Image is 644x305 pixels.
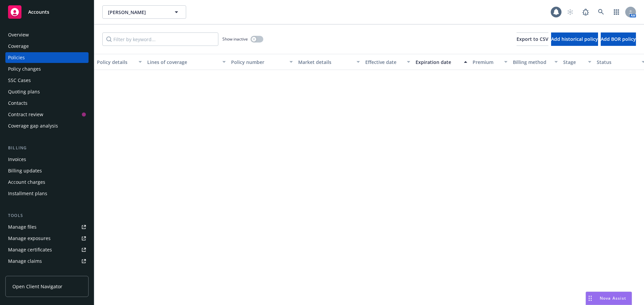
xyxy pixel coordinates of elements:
span: Nova Assist [600,295,626,301]
button: Lines of coverage [145,54,228,70]
div: Tools [5,212,89,219]
div: Market details [298,59,353,66]
span: Add historical policy [551,36,598,42]
div: Manage exposures [8,233,51,244]
a: Contract review [5,109,89,120]
button: Nova Assist [586,292,632,305]
a: Billing updates [5,165,89,176]
div: Contacts [8,98,28,108]
a: Start snowing [563,5,577,19]
a: Invoices [5,154,89,165]
div: Stage [563,59,584,66]
a: Policy changes [5,64,89,74]
button: Billing method [510,54,560,70]
button: Policy number [228,54,296,70]
span: Add BOR policy [601,36,636,42]
div: Quoting plans [8,86,40,97]
div: Expiration date [416,59,460,66]
div: Manage claims [8,256,42,266]
div: Overview [8,29,29,40]
div: Lines of coverage [147,59,218,66]
button: Market details [296,54,363,70]
a: Manage claims [5,256,89,266]
div: Policies [8,52,25,63]
div: Contract review [8,109,43,120]
span: Show inactive [222,36,248,42]
a: Report a Bug [579,5,592,19]
button: Expiration date [413,54,470,70]
div: Coverage gap analysis [8,121,58,131]
a: Manage BORs [5,267,89,278]
a: Coverage [5,41,89,52]
button: Stage [560,54,594,70]
div: Billing [5,145,89,151]
a: Overview [5,29,89,40]
a: Coverage gap analysis [5,121,89,131]
span: Accounts [28,9,49,15]
div: Manage certificates [8,244,52,255]
div: Installment plans [8,188,47,199]
div: Status [597,59,638,66]
a: Switch app [610,5,623,19]
div: Account charges [8,177,45,187]
a: Contacts [5,98,89,108]
div: Policy number [231,59,285,66]
div: Manage BORs [8,267,40,278]
button: Effective date [363,54,413,70]
div: Premium [473,59,500,66]
button: Add historical policy [551,32,598,46]
div: Billing method [513,59,550,66]
div: Policy details [97,59,135,66]
a: Installment plans [5,188,89,199]
button: Policy details [94,54,145,70]
a: Account charges [5,177,89,187]
button: Export to CSV [517,32,548,46]
div: Drag to move [586,292,594,305]
div: Manage files [8,222,37,232]
a: SSC Cases [5,75,89,86]
button: [PERSON_NAME] [102,5,186,19]
a: Manage files [5,222,89,232]
a: Quoting plans [5,86,89,97]
a: Manage exposures [5,233,89,244]
span: Export to CSV [517,36,548,42]
button: Add BOR policy [601,32,636,46]
div: Billing updates [8,165,42,176]
a: Policies [5,52,89,63]
div: Invoices [8,154,26,165]
div: Policy changes [8,64,41,74]
a: Search [594,5,608,19]
span: [PERSON_NAME] [108,9,166,16]
input: Filter by keyword... [102,32,218,46]
div: Effective date [365,59,403,66]
div: SSC Cases [8,75,31,86]
a: Manage certificates [5,244,89,255]
span: Open Client Navigator [12,283,62,290]
div: Coverage [8,41,29,52]
a: Accounts [5,3,89,21]
button: Premium [470,54,510,70]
